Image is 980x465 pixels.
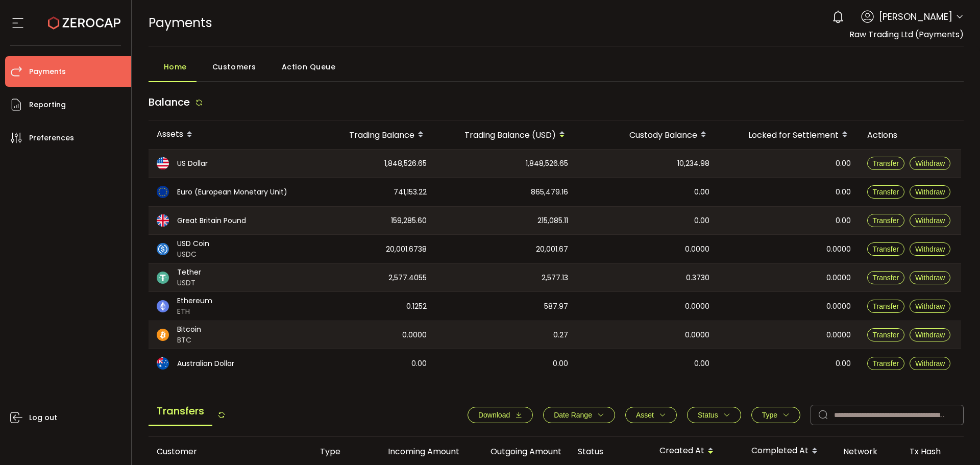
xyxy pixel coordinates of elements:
[915,245,945,253] span: Withdraw
[468,446,570,457] div: Outgoing Amount
[867,300,905,313] button: Transfer
[149,95,190,109] span: Balance
[910,328,950,341] button: Withdraw
[694,215,709,227] span: 0.00
[694,186,709,198] span: 0.00
[867,185,905,199] button: Transfer
[394,186,427,198] span: 741,153.22
[177,215,246,226] span: Great Britain Pound
[910,185,950,199] button: Withdraw
[686,272,709,284] span: 0.3730
[651,443,743,460] div: Created At
[282,57,336,77] span: Action Queue
[312,446,365,457] div: Type
[751,407,800,423] button: Type
[910,300,950,313] button: Withdraw
[157,186,169,198] img: eur_portfolio.svg
[873,245,899,253] span: Transfer
[873,274,899,282] span: Transfer
[910,157,950,170] button: Withdraw
[836,358,851,370] span: 0.00
[553,329,568,341] span: 0.27
[468,407,533,423] button: Download
[177,158,208,169] span: US Dollar
[879,10,952,23] span: [PERSON_NAME]
[677,158,709,169] span: 10,234.98
[177,238,209,249] span: USD Coin
[687,407,741,423] button: Status
[625,407,677,423] button: Asset
[406,301,427,312] span: 0.1252
[836,215,851,227] span: 0.00
[859,129,961,141] div: Actions
[835,446,901,457] div: Network
[685,329,709,341] span: 0.0000
[542,272,568,284] span: 2,577.13
[29,97,66,112] span: Reporting
[29,410,57,425] span: Log out
[915,274,945,282] span: Withdraw
[915,159,945,167] span: Withdraw
[157,300,169,312] img: eth_portfolio.svg
[531,186,568,198] span: 865,479.16
[177,296,212,306] span: Ethereum
[873,302,899,310] span: Transfer
[157,329,169,341] img: btc_portfolio.svg
[536,243,568,255] span: 20,001.67
[873,188,899,196] span: Transfer
[873,331,899,339] span: Transfer
[743,443,835,460] div: Completed At
[177,335,201,346] span: BTC
[915,302,945,310] span: Withdraw
[149,126,307,143] div: Assets
[910,242,950,256] button: Withdraw
[915,188,945,196] span: Withdraw
[411,358,427,370] span: 0.00
[867,328,905,341] button: Transfer
[157,157,169,169] img: usd_portfolio.svg
[384,158,427,169] span: 1,848,526.65
[910,214,950,227] button: Withdraw
[157,357,169,370] img: aud_portfolio.svg
[698,411,718,419] span: Status
[177,278,201,288] span: USDT
[29,131,74,145] span: Preferences
[867,271,905,284] button: Transfer
[873,216,899,225] span: Transfer
[861,355,980,465] iframe: Chat Widget
[544,301,568,312] span: 587.97
[915,216,945,225] span: Withdraw
[149,14,212,32] span: Payments
[177,358,234,369] span: Australian Dollar
[826,243,851,255] span: 0.0000
[849,29,964,40] span: Raw Trading Ltd (Payments)
[177,249,209,260] span: USDC
[388,272,427,284] span: 2,577.4055
[149,446,312,457] div: Customer
[478,411,510,419] span: Download
[177,187,287,198] span: Euro (European Monetary Unit)
[694,358,709,370] span: 0.00
[157,272,169,284] img: usdt_portfolio.svg
[910,271,950,284] button: Withdraw
[157,214,169,227] img: gbp_portfolio.svg
[836,158,851,169] span: 0.00
[867,157,905,170] button: Transfer
[554,411,592,419] span: Date Range
[826,329,851,341] span: 0.0000
[553,358,568,370] span: 0.00
[543,407,615,423] button: Date Range
[307,126,435,143] div: Trading Balance
[570,446,651,457] div: Status
[365,446,468,457] div: Incoming Amount
[212,57,256,77] span: Customers
[636,411,654,419] span: Asset
[576,126,718,143] div: Custody Balance
[391,215,427,227] span: 159,285.60
[836,186,851,198] span: 0.00
[685,243,709,255] span: 0.0000
[164,57,187,77] span: Home
[29,64,66,79] span: Payments
[762,411,777,419] span: Type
